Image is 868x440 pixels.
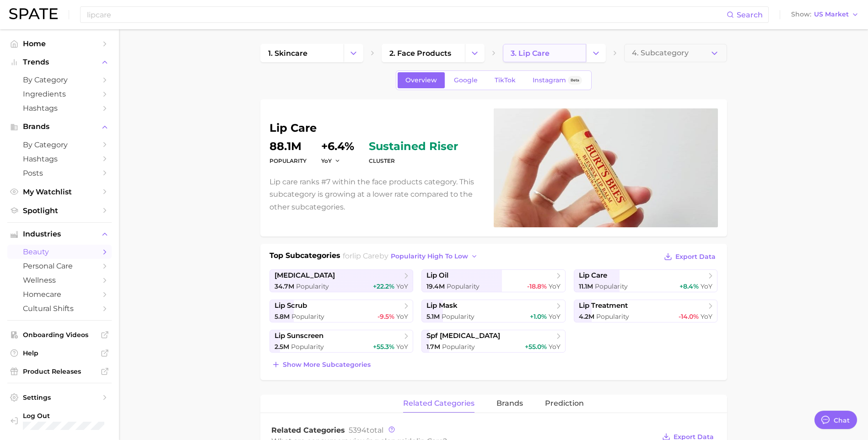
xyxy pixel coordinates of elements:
[533,76,566,84] span: Instagram
[382,44,465,62] a: 2. face products
[283,361,371,369] span: Show more subcategories
[268,49,307,58] span: 1. skincare
[23,75,96,84] span: by Category
[396,343,408,351] span: YoY
[275,332,323,340] span: lip sunscreen
[7,101,112,115] a: Hashtags
[446,72,485,88] a: Google
[442,343,475,351] span: Popularity
[586,44,606,62] button: Change Category
[7,273,112,287] a: wellness
[7,87,112,101] a: Ingredients
[270,141,307,152] dd: 88.1m
[525,343,547,351] span: +55.0%
[496,399,523,408] span: brands
[549,343,561,351] span: YoY
[447,282,480,290] span: Popularity
[23,247,96,256] span: beauty
[679,312,699,321] span: -14.0%
[321,141,354,152] dd: +6.4%
[23,58,96,66] span: Trends
[7,227,112,241] button: Industries
[23,230,96,238] span: Industries
[579,312,594,321] span: 4.2m
[545,399,584,408] span: Prediction
[349,426,383,435] span: total
[23,290,96,299] span: homecare
[23,206,96,215] span: Spotlight
[525,72,590,88] a: InstagramBeta
[270,330,414,353] a: lip sunscreen2.5m Popularity+55.3% YoY
[23,155,96,163] span: Hashtags
[344,44,363,62] button: Change Category
[270,123,483,134] h1: lip care
[511,49,550,58] span: 3. lip care
[291,343,324,351] span: Popularity
[814,12,849,17] span: US Market
[7,152,112,166] a: Hashtags
[632,49,689,57] span: 4. Subcategory
[675,253,716,261] span: Export Data
[571,76,579,84] span: Beta
[421,269,566,292] a: lip oil19.4m Popularity-18.8% YoY
[343,252,480,260] span: for by
[321,157,332,165] span: YoY
[596,312,629,321] span: Popularity
[426,271,448,280] span: lip oil
[405,76,437,84] span: Overview
[369,141,458,152] span: sustained riser
[701,312,712,321] span: YoY
[349,426,367,435] span: 5394
[595,282,628,290] span: Popularity
[23,276,96,284] span: wellness
[23,349,96,357] span: Help
[270,176,483,213] p: Lip care ranks #7 within the face products category. This subcategory is growing at a lower rate ...
[503,44,586,62] a: 3. lip care
[296,282,329,290] span: Popularity
[549,312,561,321] span: YoY
[662,250,717,263] button: Export Data
[23,104,96,113] span: Hashtags
[7,365,112,378] a: Product Releases
[426,312,440,321] span: 5.1m
[270,156,307,166] dt: Popularity
[391,252,468,260] span: popularity high to low
[487,72,523,88] a: TikTok
[7,245,112,259] a: beauty
[454,76,478,84] span: Google
[275,282,294,290] span: 34.7m
[421,330,566,353] a: spf [MEDICAL_DATA]1.7m Popularity+55.0% YoY
[275,343,289,351] span: 2.5m
[270,269,414,292] a: [MEDICAL_DATA]34.7m Popularity+22.2% YoY
[421,300,566,322] a: lip mask5.1m Popularity+1.0% YoY
[426,343,440,351] span: 1.7m
[396,282,408,290] span: YoY
[7,37,112,51] a: Home
[791,12,811,17] span: Show
[271,426,345,435] span: Related Categories
[7,301,112,316] a: cultural shifts
[574,269,718,292] a: lip care11.1m Popularity+8.4% YoY
[275,271,335,280] span: [MEDICAL_DATA]
[388,250,480,263] button: popularity high to low
[465,44,485,62] button: Change Category
[7,259,112,273] a: personal care
[442,312,474,321] span: Popularity
[426,301,458,310] span: lip mask
[23,393,96,402] span: Settings
[7,166,112,180] a: Posts
[373,282,394,290] span: +22.2%
[7,409,112,433] a: Log out. Currently logged in with e-mail jek@cosmax.com.
[7,328,112,342] a: Onboarding Videos
[86,7,727,22] input: Search here for a brand, industry, or ingredient
[389,49,451,58] span: 2. face products
[270,358,373,371] button: Show more subcategories
[7,204,112,218] a: Spotlight
[270,250,340,264] h1: Top Subcategories
[352,252,379,260] span: lip care
[679,282,699,290] span: +8.4%
[23,39,96,48] span: Home
[7,185,112,199] a: My Watchlist
[23,188,96,196] span: My Watchlist
[369,156,458,166] dt: cluster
